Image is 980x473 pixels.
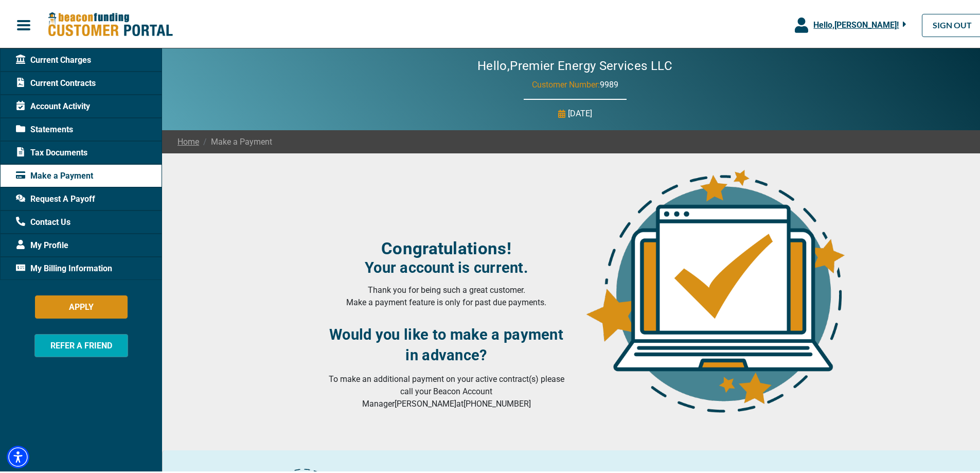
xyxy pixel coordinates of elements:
span: Hello, [PERSON_NAME] ! [813,18,899,28]
p: Thank you for being such a great customer. Make a payment feature is only for past due payments. [324,282,569,307]
span: 9989 [600,78,618,87]
span: Statements [16,121,73,134]
span: Current Contracts [16,75,96,87]
img: account-upto-date.png [581,164,848,411]
h4: Your account is current. [324,257,569,274]
div: Accessibility Menu [7,444,29,466]
h3: Would you like to make a payment in advance? [324,322,569,363]
span: My Profile [16,237,68,250]
span: Tax Documents [16,145,87,157]
span: Contact Us [16,214,70,226]
span: Make a Payment [199,134,272,146]
h3: Congratulations! [324,236,569,257]
p: To make an additional payment on your active contract(s) please call your Beacon Account Manager ... [324,371,569,408]
span: Request A Payoff [16,191,95,203]
button: REFER A FRIEND [34,332,128,355]
span: My Billing Information [16,260,112,273]
img: Beacon Funding Customer Portal Logo [47,10,173,36]
span: Customer Number: [532,78,600,87]
a: Home [177,134,199,146]
span: Make a Payment [16,168,93,180]
h2: Hello, Premier Energy Services LLC [447,57,703,72]
button: APPLY [35,293,128,317]
p: [DATE] [568,106,592,118]
span: Current Charges [16,52,91,64]
span: Account Activity [16,98,90,111]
